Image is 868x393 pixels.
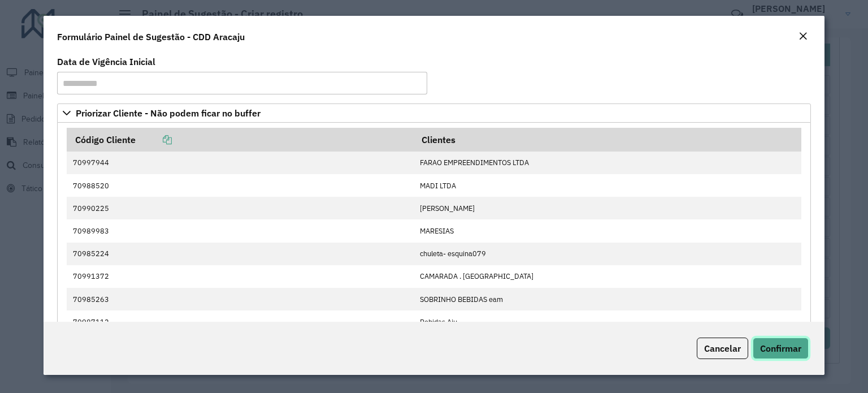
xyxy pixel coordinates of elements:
[414,219,801,242] td: MARESIAS
[414,174,801,197] td: MADI LTDA
[57,30,245,44] h4: Formulário Painel de Sugestão - CDD Aracaju
[67,174,414,197] td: 70988520
[414,243,801,265] td: chuleta- esquina079
[414,152,801,174] td: FARAO EMPREENDIMENTOS LTDA
[136,134,172,145] a: Copiar
[57,103,811,123] a: Priorizar Cliente - Não podem ficar no buffer
[67,152,414,174] td: 70997944
[67,128,414,152] th: Código Cliente
[67,243,414,265] td: 70985224
[704,343,741,354] span: Cancelar
[697,338,748,359] button: Cancelar
[76,109,261,118] span: Priorizar Cliente - Não podem ficar no buffer
[67,288,414,310] td: 70985263
[414,265,801,288] td: CAMARADA . [GEOGRAPHIC_DATA]
[57,55,155,68] label: Data de Vigência Inicial
[414,288,801,310] td: SOBRINHO BEBIDAS eam
[67,219,414,242] td: 70989983
[798,32,808,41] em: Fechar
[67,197,414,219] td: 70990225
[67,265,414,288] td: 70991372
[414,128,801,152] th: Clientes
[753,338,809,359] button: Confirmar
[414,197,801,219] td: [PERSON_NAME]
[795,29,811,44] button: Close
[414,310,801,333] td: Bebidas Aju
[67,310,414,333] td: 70987112
[760,343,801,354] span: Confirmar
